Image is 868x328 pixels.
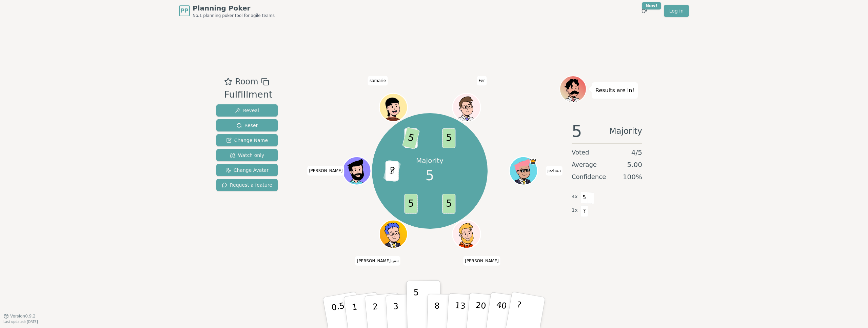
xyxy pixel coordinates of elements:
[463,256,500,266] span: Click to change your name
[580,205,588,217] span: ?
[642,2,661,9] div: New!
[216,164,278,176] button: Change Avatar
[631,148,642,157] span: 4 / 5
[224,76,232,88] button: Add as favourite
[638,5,650,17] button: New!
[235,107,259,114] span: Reveal
[664,5,689,17] a: Log in
[216,119,278,131] button: Reset
[546,166,563,176] span: Click to change your name
[368,76,388,86] span: Click to change your name
[236,122,258,129] span: Reset
[216,149,278,161] button: Watch only
[222,182,272,188] span: Request a feature
[10,313,36,319] span: Version 0.9.2
[3,320,38,324] span: Last updated: [DATE]
[580,192,588,203] span: 5
[572,207,578,214] span: 1 x
[404,194,417,214] span: 5
[609,123,642,139] span: Majority
[307,166,344,176] span: Click to change your name
[623,172,642,182] span: 100 %
[3,313,36,319] button: Version0.9.2
[193,13,275,18] span: No.1 planning poker tool for agile teams
[193,3,275,13] span: Planning Poker
[402,127,420,149] span: 5
[477,76,487,86] span: Click to change your name
[383,160,401,182] span: ?
[225,167,269,173] span: Change Avatar
[391,260,399,263] span: (you)
[530,158,537,165] span: jezhua is the host
[416,156,443,165] p: Majority
[230,152,264,159] span: Watch only
[235,76,258,88] span: Room
[226,137,268,144] span: Change Name
[595,86,634,95] p: Results are in!
[572,148,589,157] span: Voted
[179,3,275,18] a: PPPlanning PokerNo.1 planning poker tool for agile teams
[426,165,434,186] span: 5
[216,134,278,146] button: Change Name
[216,104,278,117] button: Reveal
[414,288,419,324] p: 5
[572,123,582,139] span: 5
[572,193,578,201] span: 4 x
[380,221,407,247] button: Click to change your avatar
[627,160,642,169] span: 5.00
[572,172,606,182] span: Confidence
[216,179,278,191] button: Request a feature
[442,128,455,148] span: 5
[180,7,188,15] span: PP
[224,88,272,102] div: Fulfillment
[355,256,400,266] span: Click to change your name
[572,160,597,169] span: Average
[442,194,455,214] span: 5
